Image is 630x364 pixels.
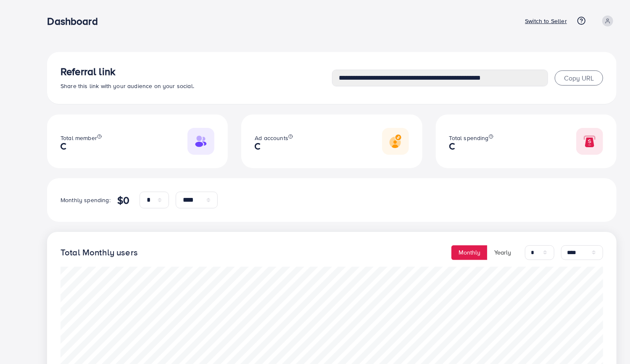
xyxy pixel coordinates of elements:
img: Responsive image [576,128,603,155]
h3: Referral link [61,65,332,78]
span: Ad accounts [255,134,288,142]
span: Copy URL [564,73,594,83]
h4: $0 [117,194,129,206]
h4: Total Monthly users [61,247,138,258]
span: Total member [61,134,97,142]
button: Monthly [451,245,488,260]
span: Share this link with your audience on your social. [61,82,194,90]
button: Copy URL [555,70,603,86]
img: Responsive image [382,128,409,155]
button: Yearly [487,245,518,260]
p: Switch to Seller [525,16,567,26]
h3: Dashboard [47,15,104,27]
img: Responsive image [187,128,214,155]
p: Monthly spending: [61,195,111,205]
span: Total spending [449,134,489,142]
